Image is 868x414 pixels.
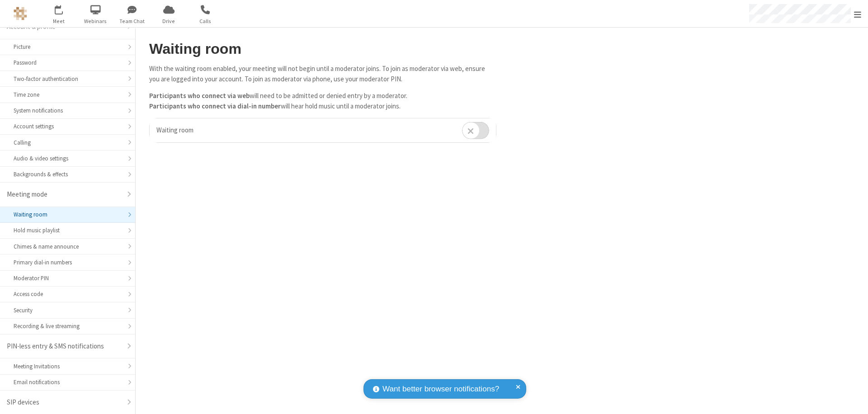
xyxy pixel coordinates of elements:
b: Participants who connect via dial-in number [149,102,281,110]
p: With the waiting room enabled, your meeting will not begin until a moderator joins. To join as mo... [149,64,496,84]
img: QA Selenium DO NOT DELETE OR CHANGE [14,7,27,20]
span: Team Chat [115,17,149,25]
span: Want better browser notifications? [382,383,499,395]
div: Primary dial-in numbers [14,258,122,267]
div: Audio & video settings [14,154,122,163]
span: Webinars [79,17,113,25]
div: Chimes & name announce [14,242,122,251]
div: Time zone [14,90,122,99]
div: Account settings [14,122,122,131]
div: Waiting room [14,210,122,219]
span: Calls [189,17,222,25]
div: SIP devices [7,397,122,408]
div: PIN-less entry & SMS notifications [7,341,122,352]
div: Access code [14,290,122,298]
div: Moderator PIN [14,274,122,282]
span: Waiting room [156,126,193,134]
div: Calling [14,138,122,147]
div: Backgrounds & effects [14,170,122,179]
b: Participants who connect via web [149,91,250,100]
div: Meeting mode [7,189,122,200]
h2: Waiting room [149,41,496,57]
div: Recording & live streaming [14,322,122,330]
div: Hold music playlist [14,226,122,235]
div: Security [14,306,122,315]
p: will need to be admitted or denied entry by a moderator. will hear hold music until a moderator j... [149,91,496,111]
div: Meeting Invitations [14,362,122,371]
div: Two-factor authentication [14,75,122,83]
div: Password [14,58,122,67]
span: Meet [42,17,76,25]
div: Email notifications [14,378,122,386]
div: Picture [14,42,122,51]
div: 5 [61,5,67,12]
span: Drive [152,17,186,25]
div: System notifications [14,106,122,115]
